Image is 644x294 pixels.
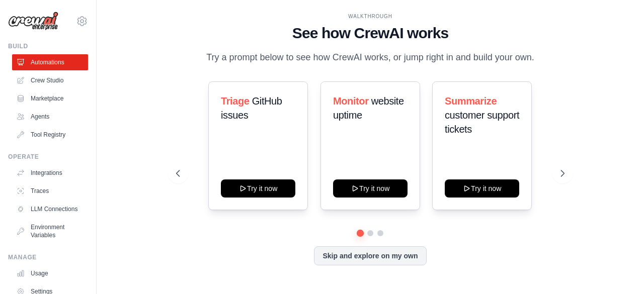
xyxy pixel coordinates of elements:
[8,42,88,50] div: Build
[12,201,88,217] a: LLM Connections
[12,90,88,107] a: Marketplace
[221,179,295,198] button: Try it now
[12,54,88,70] a: Automations
[12,219,88,243] a: Environment Variables
[8,253,88,261] div: Manage
[12,165,88,181] a: Integrations
[8,153,88,161] div: Operate
[445,179,519,198] button: Try it now
[221,95,282,121] span: GitHub issues
[445,95,497,107] span: Summarize
[12,183,88,199] a: Traces
[12,265,88,281] a: Usage
[445,110,519,135] span: customer support tickets
[12,72,88,88] a: Crew Studio
[12,127,88,143] a: Tool Registry
[12,109,88,125] a: Agents
[221,95,250,107] span: Triage
[314,246,426,265] button: Skip and explore on my own
[176,24,564,42] h1: See how CrewAI works
[201,50,539,65] p: Try a prompt below to see how CrewAI works, or jump right in and build your own.
[333,179,408,198] button: Try it now
[176,13,564,20] div: WALKTHROUGH
[333,95,404,121] span: website uptime
[333,95,369,107] span: Monitor
[8,12,58,31] img: Logo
